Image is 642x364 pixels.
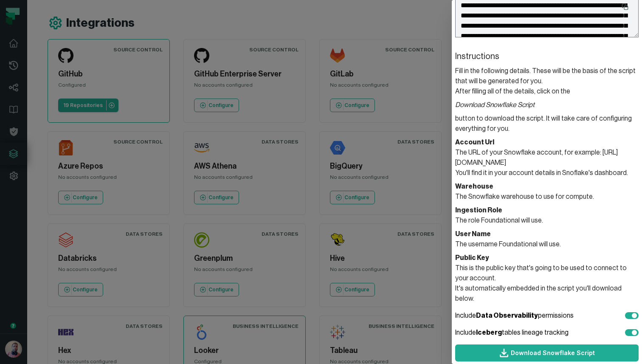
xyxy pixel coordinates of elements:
section: The Snowflake warehouse to use for compute. [455,181,639,202]
header: Instructions [455,51,639,62]
section: The role Foundational will use. [455,205,639,226]
span: Include permissions [455,310,574,321]
section: This is the public key that's going to be used to connect to your account. It's automatically emb... [455,253,639,304]
section: The username Foundational will use. [455,229,639,249]
span: Include tables lineage tracking [455,327,569,338]
section: Fill in the following details. These will be the basis of the script that will be generated for y... [455,51,639,304]
section: The URL of your Snowflake account, for example: [URL][DOMAIN_NAME] You'll find it in your account... [455,137,639,178]
header: Account Url [455,137,639,147]
i: Download Snowflake Script [455,100,639,110]
header: Public Key [455,253,639,263]
b: Data Observability [476,312,538,319]
b: Iceberg [476,329,502,336]
header: Ingestion Role [455,205,639,215]
a: Download Snowflake Script [455,344,639,361]
header: User Name [455,229,639,239]
header: Warehouse [455,181,639,192]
